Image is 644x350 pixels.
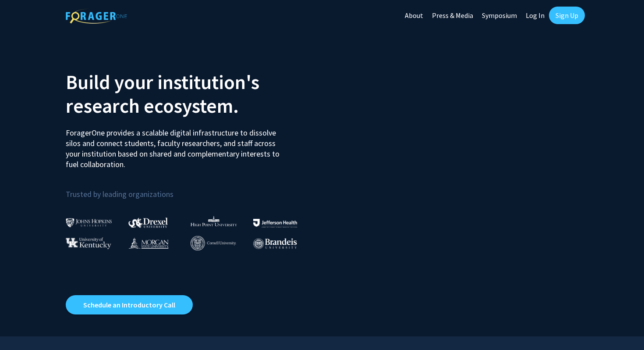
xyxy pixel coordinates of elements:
[128,218,168,228] img: Drexel University
[66,8,127,24] img: ForagerOne Logo
[253,219,297,227] img: Thomas Jefferson University
[66,177,315,201] p: Trusted by leading organizations
[191,236,236,250] img: Cornell University
[66,70,315,118] h2: Build your institution's research ecosystem.
[66,218,112,227] img: Johns Hopkins University
[66,121,286,170] p: ForagerOne provides a scalable digital infrastructure to dissolve silos and connect students, fac...
[66,237,111,249] img: University of Kentucky
[128,237,169,249] img: Morgan State University
[191,216,237,226] img: High Point University
[549,7,585,24] a: Sign Up
[253,238,297,249] img: Brandeis University
[66,295,193,314] a: Opens in a new tab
